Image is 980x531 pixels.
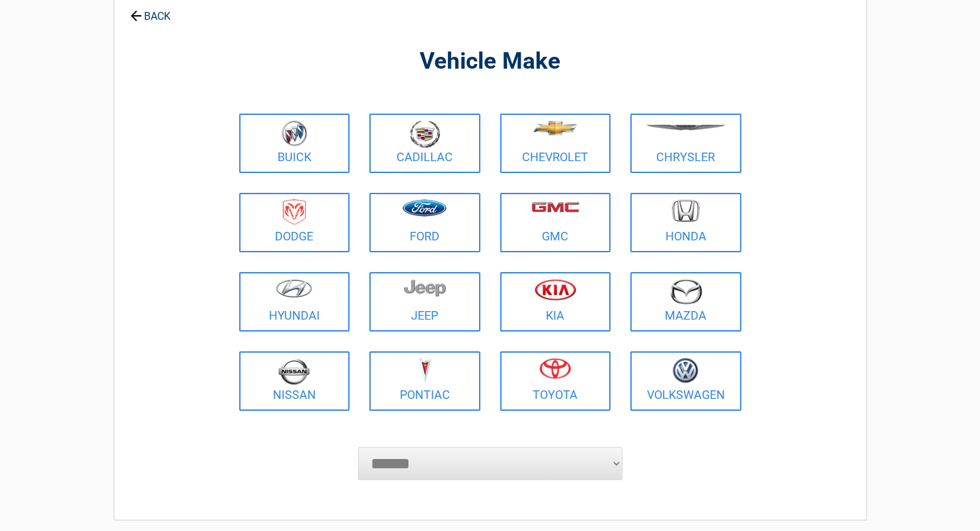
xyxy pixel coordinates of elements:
img: honda [672,199,700,223]
img: gmc [531,201,580,213]
img: nissan [278,358,310,385]
img: toyota [539,358,571,379]
a: Kia [500,272,611,332]
a: Nissan [239,351,350,411]
a: Honda [630,193,741,252]
img: buick [282,120,307,147]
a: Mazda [630,272,741,332]
img: dodge [283,199,306,225]
img: pontiac [418,358,432,383]
a: Cadillac [369,114,480,173]
a: Ford [369,193,480,252]
h2: Vehicle Make [236,46,745,77]
img: hyundai [276,279,313,298]
img: ford [402,199,447,217]
img: chevrolet [533,121,578,135]
a: Jeep [369,272,480,332]
a: Toyota [500,351,611,411]
img: kia [535,279,576,301]
a: Chrysler [630,114,741,173]
img: cadillac [410,120,440,148]
img: mazda [669,279,702,304]
a: Dodge [239,193,350,252]
a: Pontiac [369,351,480,411]
img: chrysler [646,125,726,131]
a: Hyundai [239,272,350,332]
a: Chevrolet [500,114,611,173]
a: GMC [500,193,611,252]
a: Buick [239,114,350,173]
img: volkswagen [673,358,698,384]
img: jeep [404,279,446,297]
a: Volkswagen [630,351,741,411]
